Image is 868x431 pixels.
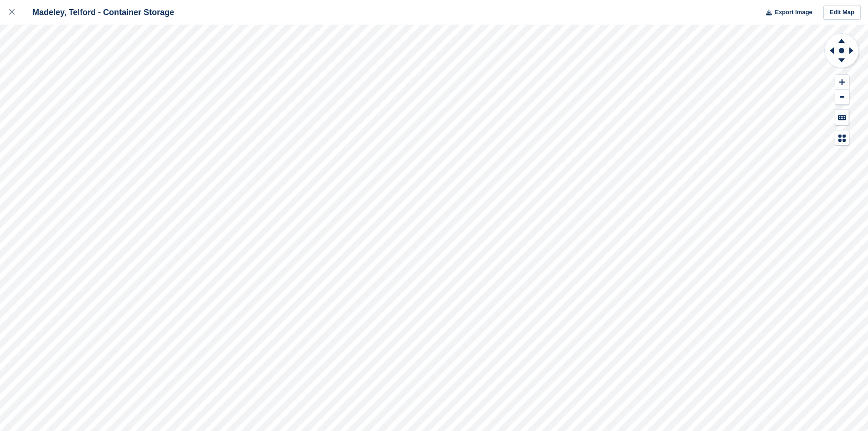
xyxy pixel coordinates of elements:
a: Edit Map [823,5,861,20]
button: Export Image [760,5,812,20]
button: Map Legend [835,130,849,145]
span: Export Image [775,8,812,17]
button: Zoom In [835,75,849,90]
button: Zoom Out [835,90,849,105]
button: Keyboard Shortcuts [835,110,849,125]
div: Madeley, Telford - Container Storage [24,7,174,18]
